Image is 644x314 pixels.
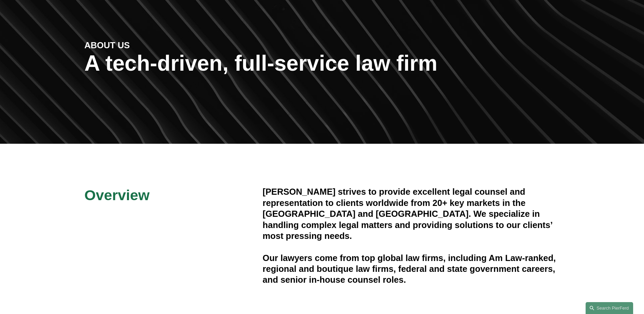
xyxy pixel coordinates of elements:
[263,252,560,285] h4: Our lawyers come from top global law firms, including Am Law-ranked, regional and boutique law fi...
[85,51,560,76] h1: A tech-driven, full-service law firm
[85,187,150,203] span: Overview
[85,40,130,50] strong: ABOUT US
[586,302,633,314] a: Search this site
[263,186,560,241] h4: [PERSON_NAME] strives to provide excellent legal counsel and representation to clients worldwide ...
